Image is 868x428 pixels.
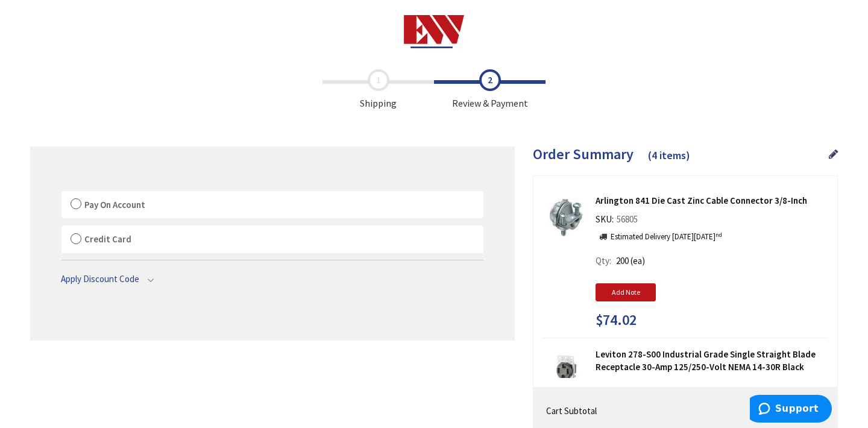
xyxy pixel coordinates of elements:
span: Shipping [322,69,434,110]
th: Cart Subtotal [544,400,781,422]
span: (4 items) [648,148,690,162]
strong: Arlington 841 Die Cast Zinc Cable Connector 3/8-Inch [596,194,828,207]
strong: Leviton 278-S00 Industrial Grade Single Straight Blade Receptacle 30-Amp 125/250-Volt NEMA 14-30R... [596,348,828,374]
img: Arlington 841 Die Cast Zinc Cable Connector 3/8-Inch [547,199,585,236]
span: Pay On Account [84,199,145,210]
span: 200 [616,255,629,266]
p: Estimated Delivery [DATE][DATE] [611,231,722,243]
span: Apply Discount Code [61,273,139,285]
iframe: Opens a widget where you can find more information [750,395,832,425]
span: Review & Payment [434,69,546,110]
img: Electrical Wholesalers, Inc. [404,15,465,48]
div: SKU: [596,213,641,230]
img: Leviton 278-S00 Industrial Grade Single Straight Blade Receptacle 30-Amp 125/250-Volt NEMA 14-30R... [547,353,585,390]
span: Credit Card [84,233,131,245]
sup: nd [715,231,722,239]
span: (ea) [631,255,645,266]
span: Order Summary [533,145,634,163]
span: 56805 [614,213,641,225]
span: Qty [596,255,609,266]
span: $74.02 [596,312,637,328]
